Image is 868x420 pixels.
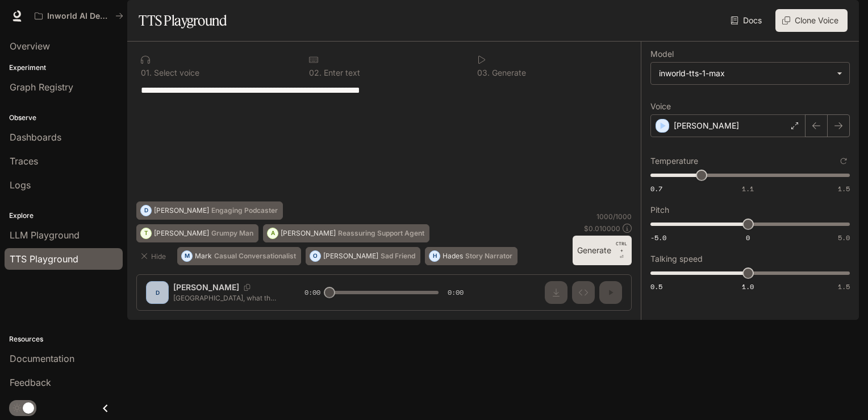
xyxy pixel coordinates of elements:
span: 0.7 [650,184,662,193]
button: A[PERSON_NAME]Reassuring Support Agent [263,224,429,242]
div: M [182,247,192,265]
div: inworld-tts-1-max [651,63,849,84]
span: -5.0 [650,233,666,242]
p: CTRL + [616,240,627,254]
button: MMarkCasual Conversationalist [177,247,301,265]
p: [PERSON_NAME] [323,253,378,260]
a: Docs [728,9,766,32]
div: A [268,224,278,242]
p: Reassuring Support Agent [338,230,424,237]
button: Reset to default [837,155,850,167]
p: [PERSON_NAME] [154,207,209,214]
div: H [429,247,440,265]
div: inworld-tts-1-max [659,68,831,79]
div: D [141,201,151,220]
button: Hide [136,247,173,265]
p: Enter text [322,69,360,77]
span: 5.0 [838,233,850,242]
p: [PERSON_NAME] [674,120,739,131]
p: Voice [650,102,671,110]
p: Grumpy Man [211,230,253,237]
p: Engaging Podcaster [211,207,278,214]
p: Casual Conversationalist [214,253,296,260]
p: Story Narrator [465,253,512,260]
button: GenerateCTRL +⏎ [573,236,632,265]
div: T [141,224,151,242]
span: 1.1 [742,184,754,193]
button: D[PERSON_NAME]Engaging Podcaster [136,201,283,220]
button: All workspaces [30,5,128,27]
p: Temperature [650,157,698,165]
button: HHadesStory Narrator [425,247,518,265]
p: Pitch [650,206,669,214]
p: 0 1 . [141,69,152,77]
p: [PERSON_NAME] [154,230,209,237]
p: [PERSON_NAME] [281,230,336,237]
button: Clone Voice [775,9,848,32]
span: 1.5 [838,184,850,193]
p: Model [650,50,674,58]
div: O [310,247,320,265]
p: Generate [490,69,526,77]
p: Select voice [152,69,199,77]
span: 1.5 [838,282,850,291]
span: 0.5 [650,282,662,291]
p: Hades [443,253,463,260]
span: 0 [746,233,750,242]
button: O[PERSON_NAME]Sad Friend [306,247,420,265]
p: 0 2 . [309,69,322,77]
p: Mark [195,253,212,260]
p: Talking speed [650,255,703,263]
p: 0 3 . [477,69,490,77]
p: Sad Friend [381,253,415,260]
button: T[PERSON_NAME]Grumpy Man [136,224,258,242]
span: 1.0 [742,282,754,291]
p: ⏎ [616,240,627,261]
h1: TTS Playground [139,9,227,32]
p: Inworld AI Demos [47,11,111,21]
